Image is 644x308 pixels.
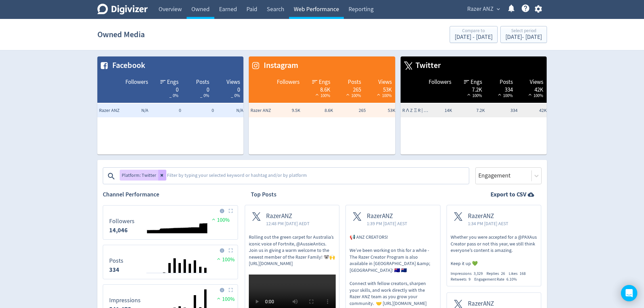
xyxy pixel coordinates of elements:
[468,220,508,227] span: 1:34 PM [DATE] AEST
[269,104,302,117] td: 9.5K
[344,92,351,97] img: positive-performance-white.svg
[467,4,494,15] span: Razer ANZ
[454,104,486,117] td: 7.2K
[500,78,513,86] span: Posts
[251,190,277,199] h2: Top Posts
[197,276,203,280] text: Nov
[455,28,493,34] div: Compare to
[412,60,441,71] span: Twitter
[266,220,310,227] span: 12:48 PM [DATE] AEDT
[468,212,508,220] span: RazerANZ
[451,234,538,267] p: Whether you were accepted for a @PAXAus Creator pass or not this year, we still think everyone's ...
[501,271,505,276] span: 26
[451,277,474,282] div: Retweets
[109,266,119,274] strong: 334
[496,93,513,98] span: 100%
[421,104,454,117] td: 14K
[99,107,126,114] span: Razer ANZ
[150,104,183,117] td: 0
[109,257,123,265] dt: Posts
[455,34,493,40] div: [DATE] - [DATE]
[486,271,509,277] div: Replies
[527,92,533,97] img: positive-performance-white.svg
[97,56,244,155] table: customized table
[226,78,240,86] span: Views
[314,93,330,98] span: 100%
[106,248,235,276] svg: Posts 334
[500,26,547,43] button: Select period[DATE]- [DATE]
[466,93,482,98] span: 100%
[215,256,235,263] span: 100%
[210,217,217,222] img: positive-performance.svg
[489,86,513,91] div: 334
[109,226,128,234] strong: 14,046
[367,212,407,220] span: RazerANZ
[125,78,148,86] span: Followers
[118,104,150,117] td: N/A
[249,56,395,155] table: customized table
[185,86,209,91] div: 0
[200,93,209,98] span: _ 0%
[375,92,382,97] img: positive-performance-white.svg
[471,78,482,86] span: Engs
[509,271,529,277] div: Likes
[146,276,152,280] text: Jan
[314,92,320,97] img: positive-performance-white.svg
[469,277,471,282] span: 9
[302,104,335,117] td: 8.6K
[495,6,501,12] span: expand_more
[530,78,543,86] span: Views
[266,212,310,220] span: RazerANZ
[466,92,472,97] img: positive-performance-white.svg
[450,26,498,43] button: Compare to[DATE] - [DATE]
[251,107,278,114] span: Razer ANZ
[378,78,392,86] span: Views
[367,104,400,117] td: 53K
[169,93,178,98] span: _ 0%
[486,104,519,117] td: 334
[474,271,483,276] span: 3,329
[260,60,298,71] span: Instagram
[229,248,233,253] img: Placeholder
[183,104,216,117] td: 0
[109,217,135,225] dt: Followers
[447,205,541,267] a: RazerANZ1:34 PM [DATE] AESTWhether you were accepted for a @PAXAus Creator pass or not this year,...
[458,86,482,91] div: 7.2K
[621,285,637,301] div: Open Intercom Messenger
[231,93,240,98] span: _ 0%
[155,86,179,91] div: 0
[306,86,330,91] div: 8.6K
[229,288,233,292] img: Placeholder
[196,78,209,86] span: Posts
[166,276,172,280] text: May
[505,28,542,34] div: Select period
[491,190,526,199] strong: Export to CSV
[520,86,544,91] div: 42K
[229,209,233,213] img: Placeholder
[375,93,392,98] span: 100%
[249,234,336,267] p: Rolling out the green carpet for Australia’s iconic voice of Fortnite, @AussieAntics. Join us in ...
[402,107,429,114] span: R Λ Z Ξ R | ANZ
[496,92,503,97] img: positive-performance-white.svg
[527,93,543,98] span: 100%
[335,104,367,117] td: 265
[319,78,330,86] span: Engs
[167,78,178,86] span: Engs
[474,277,521,282] div: Engagement Rate
[506,277,517,282] span: 6.10%
[465,4,502,15] button: Razer ANZ
[109,60,145,71] span: Facebook
[106,208,235,237] svg: Followers 0
[468,300,509,308] span: RazerANZ
[122,173,156,177] span: Platform: Twitter
[368,86,392,91] div: 53K
[156,276,162,280] text: Mar
[520,271,526,276] span: 168
[97,24,145,45] h1: Owned Media
[109,297,141,304] dt: Impressions
[216,104,248,117] td: N/A
[215,296,235,303] span: 100%
[367,220,407,227] span: 1:39 PM [DATE] AEST
[216,86,240,91] div: 0
[451,271,486,277] div: Impressions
